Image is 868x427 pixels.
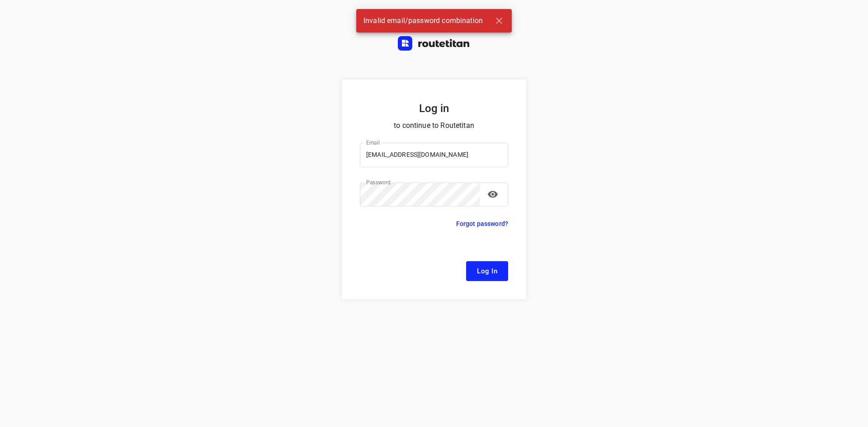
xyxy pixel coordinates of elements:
[398,36,470,51] img: Routetitan
[484,185,502,203] button: toggle password visibility
[360,101,508,116] h5: Log in
[466,261,508,281] button: Log In
[363,16,483,26] span: Invalid email/password combination
[360,119,508,132] p: to continue to Routetitan
[477,265,497,277] span: Log In
[456,218,508,229] p: Forgot password?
